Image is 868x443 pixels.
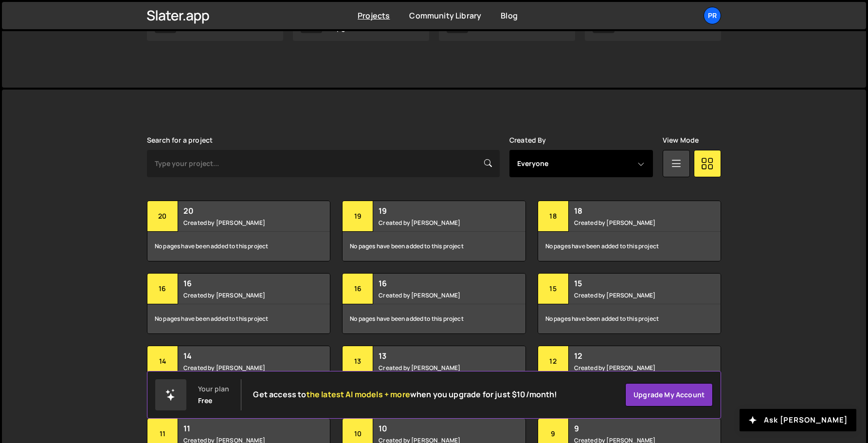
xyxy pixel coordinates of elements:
div: No pages have been added to this project [343,232,525,261]
a: 15 15 Created by [PERSON_NAME] No pages have been added to this project [538,273,721,334]
div: Your plan [198,385,229,393]
h2: 16 [379,278,496,289]
div: 13 [343,346,373,377]
div: 14 [147,346,178,377]
a: 16 16 Created by [PERSON_NAME] No pages have been added to this project [342,273,525,334]
div: 12 [538,346,569,377]
small: Created by [PERSON_NAME] [183,364,301,372]
div: No pages have been added to this project [343,304,525,333]
a: 16 16 Created by [PERSON_NAME] No pages have been added to this project [147,273,330,334]
div: 16 [343,274,373,304]
div: No pages have been added to this project [538,232,721,261]
input: Type your project... [147,150,500,177]
a: Upgrade my account [625,383,713,406]
h2: 12 [574,351,691,361]
h2: 9 [574,423,691,434]
h2: Get access to when you upgrade for just $10/month! [253,390,557,399]
small: Created by [PERSON_NAME] [379,219,496,227]
small: Created by [PERSON_NAME] [574,364,691,372]
small: Created by [PERSON_NAME] [379,291,496,299]
a: 20 20 Created by [PERSON_NAME] No pages have been added to this project [147,201,330,261]
a: Projects [358,10,390,21]
p: Upgrade to a Pro [332,24,389,32]
div: No pages have been added to this project [147,232,330,261]
a: 13 13 Created by [PERSON_NAME] No pages have been added to this project [342,346,525,406]
div: 15 [538,274,569,304]
h2: 15 [574,278,691,289]
h2: 19 [379,205,496,216]
a: Community Library [409,10,481,21]
a: Blog [501,10,518,21]
div: No pages have been added to this project [538,304,721,333]
p: 20 [186,24,226,32]
a: 14 14 Created by [PERSON_NAME] No pages have been added to this project [147,346,330,406]
small: Created by [PERSON_NAME] [574,219,691,227]
a: Pr [704,7,721,24]
h2: 13 [379,351,496,361]
h2: 11 [183,423,301,434]
h2: 18 [574,205,691,216]
small: Created by [PERSON_NAME] [379,364,496,372]
h2: 16 [183,278,301,289]
div: 20 [147,201,178,232]
small: Created by [PERSON_NAME] [183,219,301,227]
div: No pages have been added to this project [147,304,330,333]
div: 18 [538,201,569,232]
span: 0 / 10 [532,24,550,32]
span: the latest AI models + more [307,389,410,400]
div: 16 [147,274,178,304]
h2: 10 [379,423,496,434]
h2: 20 [183,205,301,216]
div: 19 [343,201,373,232]
p: 27 [624,24,671,32]
a: 18 18 Created by [PERSON_NAME] No pages have been added to this project [538,201,721,261]
h2: 14 [183,351,301,361]
small: Created by [PERSON_NAME] [574,291,691,299]
a: 12 12 Created by [PERSON_NAME] No pages have been added to this project [538,346,721,406]
button: Ask [PERSON_NAME] [740,409,856,431]
div: Free [198,397,213,405]
label: Search for a project [147,136,213,144]
label: Created By [509,136,546,144]
a: 19 19 Created by [PERSON_NAME] No pages have been added to this project [342,201,525,261]
label: View Mode [663,136,699,144]
small: Created by [PERSON_NAME] [183,291,301,299]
